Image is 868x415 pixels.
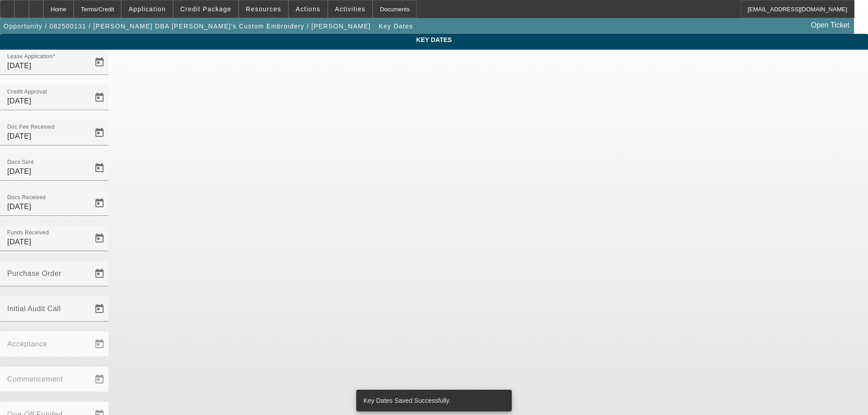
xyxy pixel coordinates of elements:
button: Resources [239,0,288,18]
mat-label: Doc Fee Received [7,124,55,130]
span: Resources [246,5,281,13]
span: Actions [296,5,321,13]
span: Key Dates [7,36,861,43]
button: Open calendar [90,124,108,142]
button: Credit Package [174,0,238,18]
mat-label: Funds Received [7,230,49,236]
a: Open Ticket [807,18,853,33]
button: Activities [328,0,373,18]
button: Open calendar [90,300,108,318]
span: Credit Package [180,5,231,13]
button: Key Dates [377,18,415,34]
button: Open calendar [90,159,108,177]
button: Actions [289,0,327,18]
mat-label: Docs Received [7,195,46,201]
mat-label: Purchase Order [7,270,61,277]
button: Open calendar [90,89,108,107]
mat-label: Credit Approval [7,89,47,95]
mat-label: Initial Audit Call [7,305,61,312]
span: Key Dates [379,23,413,30]
button: Open calendar [90,53,108,71]
span: Opportunity / 082500131 / [PERSON_NAME] DBA [PERSON_NAME]'s Custom Embroidery / [PERSON_NAME] [4,23,371,30]
div: Key Dates Saved Successfully. [356,390,508,411]
button: Application [122,0,172,18]
span: Application [128,5,165,13]
button: Open calendar [90,194,108,212]
mat-label: Acceptance [7,340,47,348]
button: Open calendar [90,229,108,247]
mat-label: Docs Sent [7,159,34,165]
button: Open calendar [90,265,108,283]
span: Activities [335,5,366,13]
mat-label: Commencement [7,375,63,383]
mat-label: Lease Application [7,54,52,60]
